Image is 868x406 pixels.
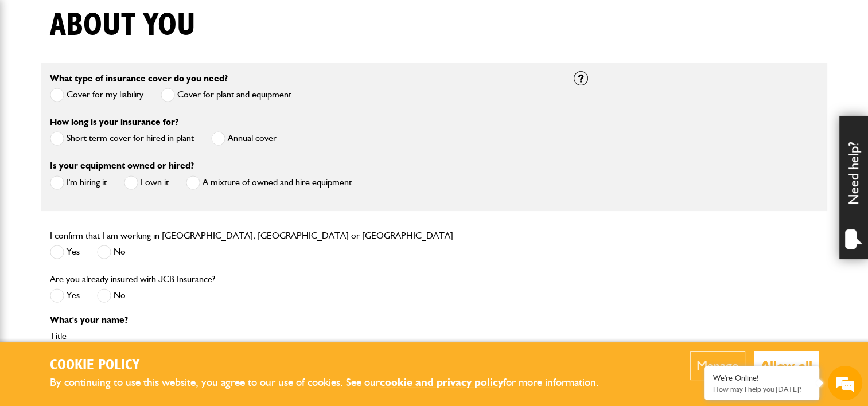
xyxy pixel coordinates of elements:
label: Annual cover [211,131,277,146]
div: Need help? [839,116,868,259]
label: Yes [50,288,80,303]
label: How long is your insurance for? [50,118,178,127]
label: Are you already insured with JCB Insurance? [50,275,215,284]
label: What type of insurance cover do you need? [50,74,228,83]
label: Short term cover for hired in plant [50,131,194,146]
label: I confirm that I am working in [GEOGRAPHIC_DATA], [GEOGRAPHIC_DATA] or [GEOGRAPHIC_DATA] [50,231,453,240]
button: Allow all [754,351,819,380]
p: By continuing to use this website, you agree to our use of cookies. See our for more information. [50,374,618,392]
label: Title [50,331,556,341]
label: Yes [50,245,80,259]
p: How may I help you today? [713,385,811,393]
label: Cover for plant and equipment [161,88,291,102]
button: Manage [690,351,745,380]
label: No [97,245,126,259]
label: I own it [124,175,169,190]
label: I'm hiring it [50,175,107,190]
label: No [97,288,126,303]
div: We're Online! [713,373,811,383]
p: What's your name? [50,315,556,325]
a: cookie and privacy policy [380,376,503,389]
h1: About you [50,6,196,45]
h2: Cookie Policy [50,357,618,374]
label: Cover for my liability [50,88,143,102]
label: Is your equipment owned or hired? [50,161,194,170]
label: A mixture of owned and hire equipment [186,175,352,190]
